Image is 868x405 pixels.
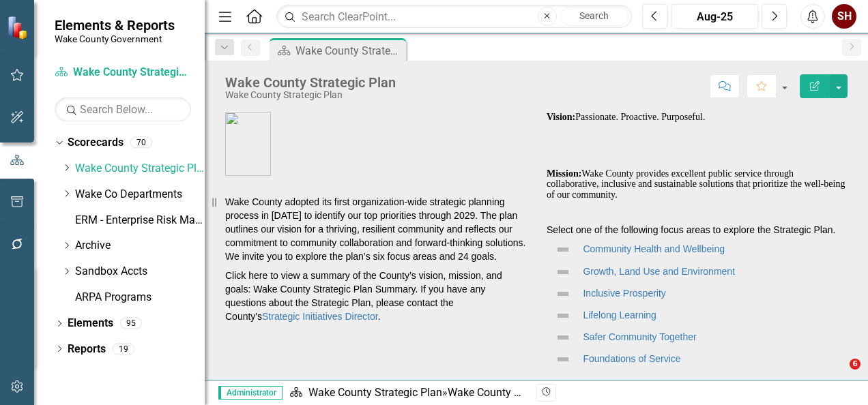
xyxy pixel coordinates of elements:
h6: Wake County provides excellent public service through collaborative, inclusive and sustainable so... [547,168,848,200]
div: Wake County Strategic Plan [225,90,396,100]
img: Not Defined [555,307,571,324]
a: Strategic Initiatives Director [262,311,378,322]
a: Safer Community Together [583,331,696,342]
div: 70 [130,137,152,149]
input: Search ClearPoint... [276,5,632,29]
small: Wake County Government [55,33,175,44]
p: Click here to view a summary of the County’s vision, mission, and goals: Wake County Strategic Pl... [225,266,526,326]
a: Archive [75,238,205,254]
a: ARPA Programs [75,290,205,305]
a: Inclusive Prosperity [583,288,665,299]
button: Search [560,7,628,26]
a: Wake County Strategic Plan [75,161,205,177]
div: Aug-25 [676,9,753,25]
iframe: Intercom live chat [822,359,854,391]
a: Lifelong Learning [583,310,656,320]
span: 6 [850,359,860,370]
a: Scorecards [68,135,124,151]
strong: Mission: [547,168,581,179]
img: Not Defined [555,264,571,280]
span: Elements & Reports [55,17,175,33]
a: ERM - Enterprise Risk Management Plan [75,213,205,228]
img: Not Defined [555,241,571,258]
div: Wake County Strategic Plan [295,42,403,59]
a: Wake County Strategic Plan [55,65,191,80]
a: Wake County Strategic Plan [308,386,442,399]
span: Search [579,10,609,21]
p: Wake County adopted its first organization-wide strategic planning process in [DATE] to identify ... [225,192,526,266]
a: Growth, Land Use and Environment [583,266,735,277]
h6: Select one of the following focus areas to explore the Strategic Plan. [547,225,848,235]
div: 95 [120,318,142,329]
img: Not Defined [555,329,571,346]
input: Search Below... [55,97,191,121]
button: SH [832,4,856,29]
div: » [289,385,526,401]
span: Administrator [218,386,283,400]
strong: Vision: [547,112,575,122]
img: ClearPoint Strategy [7,15,31,39]
a: Community Health and Wellbeing [583,243,725,254]
img: Not Defined [555,286,571,302]
div: Wake County Strategic Plan [448,386,581,399]
img: Not Defined [555,351,571,367]
div: Wake County Strategic Plan [225,75,396,90]
a: Reports [68,342,106,357]
a: Sandbox Accts [75,264,205,280]
a: Elements [68,316,113,331]
a: Wake Co Departments [75,187,205,202]
img: COLOR%20WITH%20BORDER.jpg [225,112,271,176]
a: Foundations of Service [583,353,680,364]
h6: Passionate. Proactive. Purposeful. [547,112,848,122]
div: 19 [113,343,134,355]
button: Aug-25 [671,4,758,29]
